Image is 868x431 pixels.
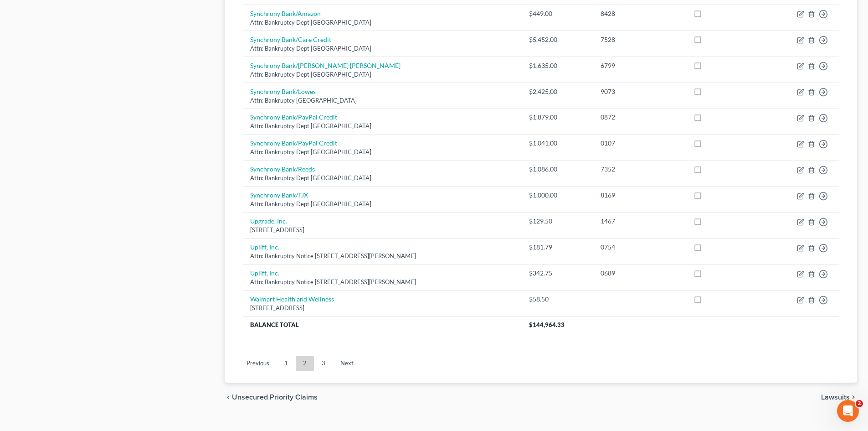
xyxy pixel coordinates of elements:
[601,139,679,148] div: 0107
[529,165,586,174] div: $1,086.00
[314,356,333,371] a: 3
[250,217,287,225] a: Upgrade, Inc.
[850,394,857,401] i: chevron_right
[333,356,361,371] a: Next
[250,304,514,312] div: [STREET_ADDRESS]
[529,139,586,148] div: $1,041.00
[601,269,679,278] div: 0689
[250,174,514,182] div: Attn: Bankruptcy Dept [GEOGRAPHIC_DATA]
[529,35,586,44] div: $5,452.00
[821,394,850,401] span: Lawsuits
[856,400,863,407] span: 2
[250,191,308,199] a: Synchrony Bank/TJX
[601,9,679,18] div: 8428
[601,243,679,252] div: 0754
[250,200,514,208] div: Attn: Bankruptcy Dept [GEOGRAPHIC_DATA]
[250,113,337,121] a: Synchrony Bank/PayPal Credit
[232,394,318,401] span: Unsecured Priority Claims
[837,400,859,422] iframe: Intercom live chat
[250,62,401,69] a: Synchrony Bank/[PERSON_NAME] [PERSON_NAME]
[601,165,679,174] div: 7352
[601,35,679,44] div: 7528
[529,295,586,304] div: $58.50
[601,191,679,200] div: 8169
[529,9,586,18] div: $449.00
[529,269,586,278] div: $342.75
[250,165,315,173] a: Synchrony Bank/Reeds
[250,252,514,260] div: Attn: Bankruptcy Notice [STREET_ADDRESS][PERSON_NAME]
[277,356,295,371] a: 1
[239,356,277,371] a: Previous
[250,243,279,251] a: Uplift, Inc.
[601,61,679,70] div: 6799
[529,61,586,70] div: $1,635.00
[250,295,334,303] a: Walmart Health and Wellness
[529,243,586,252] div: $181.79
[250,44,514,53] div: Attn: Bankruptcy Dept [GEOGRAPHIC_DATA]
[250,70,514,79] div: Attn: Bankruptcy Dept [GEOGRAPHIC_DATA]
[225,394,318,401] button: chevron_left Unsecured Priority Claims
[250,278,514,286] div: Attn: Bankruptcy Notice [STREET_ADDRESS][PERSON_NAME]
[225,394,232,401] i: chevron_left
[529,321,565,328] span: $144,964.33
[250,122,514,130] div: Attn: Bankruptcy Dept [GEOGRAPHIC_DATA]
[821,394,857,401] button: Lawsuits chevron_right
[601,87,679,96] div: 9073
[601,217,679,226] div: 1467
[250,96,514,105] div: Attn: Bankruptcy [GEOGRAPHIC_DATA]
[250,226,514,234] div: [STREET_ADDRESS]
[243,317,521,333] th: Balance Total
[296,356,314,371] a: 2
[601,113,679,122] div: 0872
[250,36,331,43] a: Synchrony Bank/Care Credit
[250,269,279,277] a: Uplift, Inc.
[250,18,514,27] div: Attn: Bankruptcy Dept [GEOGRAPHIC_DATA]
[250,88,316,95] a: Synchrony Bank/Lowes
[529,191,586,200] div: $1,000.00
[529,87,586,96] div: $2,425.00
[250,148,514,156] div: Attn: Bankruptcy Dept [GEOGRAPHIC_DATA]
[529,217,586,226] div: $129.50
[250,139,337,147] a: Synchrony Bank/PayPal Credit
[529,113,586,122] div: $1,879.00
[250,10,321,17] a: Synchrony Bank/Amazon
